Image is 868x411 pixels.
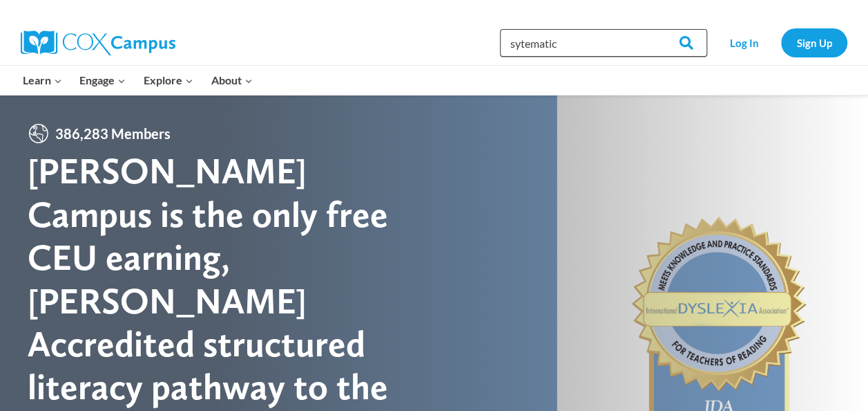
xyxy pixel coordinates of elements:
input: Search Cox Campus [500,29,707,57]
nav: Primary Navigation [14,66,261,95]
span: 386,283 Members [50,122,176,145]
a: Sign Up [781,28,847,57]
button: Child menu of Learn [14,66,71,95]
button: Child menu of Engage [71,66,135,95]
a: Log In [714,28,774,57]
button: Child menu of About [202,66,262,95]
button: Child menu of Explore [135,66,202,95]
img: Cox Campus [21,30,175,55]
nav: Secondary Navigation [714,28,847,57]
